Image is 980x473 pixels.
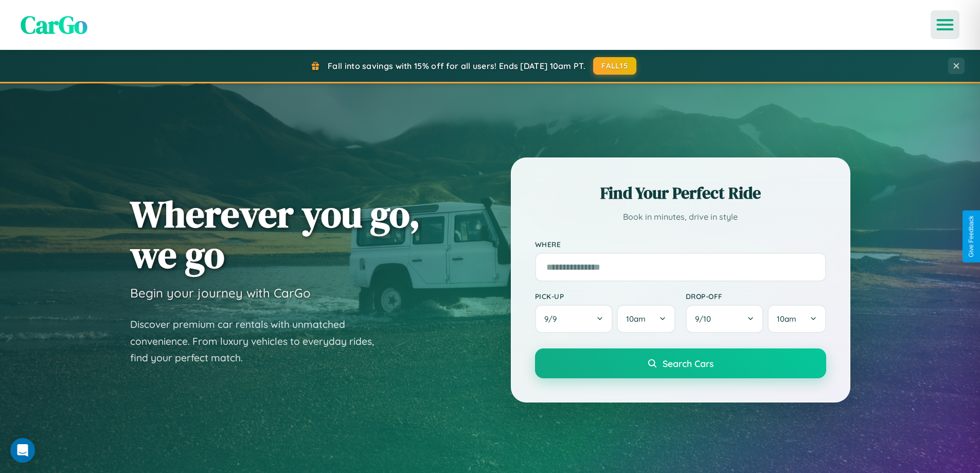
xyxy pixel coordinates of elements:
button: FALL15 [593,57,636,75]
span: 10am [777,314,796,324]
button: Open menu [931,10,959,39]
h1: Wherever you go, we go [130,194,420,275]
p: Discover premium car rentals with unmatched convenience. From luxury vehicles to everyday rides, ... [130,316,387,366]
div: Give Feedback [968,216,975,257]
button: 9/10 [686,305,764,333]
span: Fall into savings with 15% off for all users! Ends [DATE] 10am PT. [328,61,585,71]
div: Open Intercom Messenger [10,438,35,463]
button: Search Cars [535,348,826,378]
button: 10am [617,305,675,333]
p: Book in minutes, drive in style [535,209,826,224]
h3: Begin your journey with CarGo [130,285,311,301]
span: 9 / 9 [544,314,562,324]
button: 10am [768,305,826,333]
span: 9 / 10 [695,314,716,324]
label: Pick-up [535,292,675,301]
span: Search Cars [663,358,714,369]
span: CarGo [21,8,87,42]
span: 10am [626,314,646,324]
label: Where [535,240,826,249]
button: 9/9 [535,305,613,333]
h2: Find Your Perfect Ride [535,182,826,204]
label: Drop-off [686,292,826,301]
